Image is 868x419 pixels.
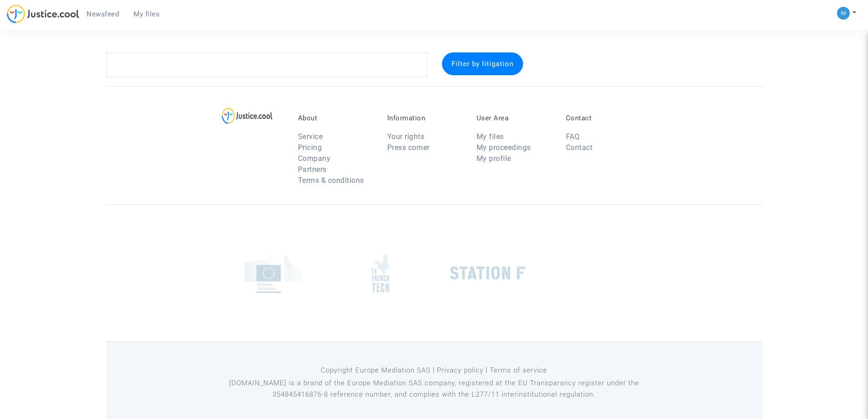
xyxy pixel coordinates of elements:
a: Partners [298,165,327,174]
a: Press corner [387,143,430,152]
img: a105443982b9e25553e3eed4c9f672e7 [837,7,850,20]
a: Contact [566,143,593,152]
span: Filter by litigation [452,60,514,68]
a: Company [298,154,331,163]
a: Newsfeed [79,7,126,21]
a: My profile [477,154,511,163]
span: My files [134,10,159,18]
img: jc-logo.svg [7,5,79,23]
a: My files [126,7,167,21]
p: Contact [566,114,642,122]
a: Service [298,132,323,141]
a: Pricing [298,143,322,152]
p: Copyright Europe Mediation SAS l Privacy policy l Terms of service [226,365,642,376]
p: [DOMAIN_NAME] is a brand of the Europe Mediation SAS company, registered at the EU Transparancy r... [226,378,642,400]
a: Your rights [387,132,425,141]
span: Newsfeed [87,10,119,18]
a: FAQ [566,132,580,141]
p: Information [387,114,463,122]
a: My files [477,132,504,141]
a: My proceedings [477,143,531,152]
p: About [298,114,374,122]
p: User Area [477,114,552,122]
img: stationf.png [450,266,525,280]
a: Terms & conditions [298,176,364,185]
img: french_tech.png [372,254,389,293]
img: europe_commision.png [245,253,302,293]
img: logo-lg.svg [222,108,272,124]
